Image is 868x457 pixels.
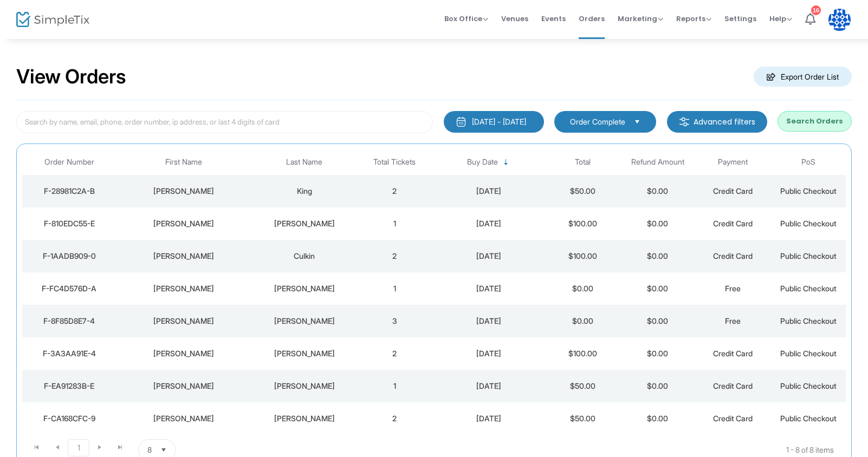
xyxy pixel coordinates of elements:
[456,116,467,127] img: monthly
[780,414,837,423] span: Public Checkout
[119,348,249,359] div: Audra
[579,5,605,32] span: Orders
[467,158,498,167] span: Buy Date
[545,337,620,370] td: $100.00
[16,111,433,133] input: Search by name, email, phone, order number, ip address, or last 4 digits of card
[16,65,126,89] h2: View Orders
[444,111,544,133] button: [DATE] - [DATE]
[676,14,711,24] span: Reports
[713,414,753,423] span: Credit Card
[254,381,354,391] div: Fierro
[286,158,322,167] span: Last Name
[724,5,756,32] span: Settings
[620,305,696,337] td: $0.00
[119,283,249,294] div: Robert
[713,349,753,358] span: Credit Card
[541,5,566,32] span: Events
[254,348,354,359] div: Nehl
[435,348,542,359] div: 8/23/2025
[780,219,837,228] span: Public Checkout
[119,413,249,424] div: Christopher
[545,149,620,175] th: Total
[435,316,542,327] div: 8/23/2025
[22,149,846,435] div: Data table
[147,445,152,455] span: 8
[44,158,94,167] span: Order Number
[502,158,510,167] span: Sortable
[435,218,542,229] div: 8/23/2025
[25,413,114,424] div: F-CA168CFC-9
[25,348,114,359] div: F-3A3AA91E-4
[357,272,432,305] td: 1
[254,186,354,197] div: King
[25,186,114,197] div: F-28981C2A-B
[545,272,620,305] td: $0.00
[725,284,741,293] span: Free
[357,305,432,337] td: 3
[357,402,432,435] td: 2
[119,218,249,229] div: Patrick
[357,207,432,240] td: 1
[620,240,696,272] td: $0.00
[119,186,249,197] div: Wesley King
[713,251,753,260] span: Credit Card
[811,5,821,15] div: 16
[119,381,249,391] div: James
[435,283,542,294] div: 8/23/2025
[435,381,542,391] div: 8/23/2025
[545,370,620,402] td: $50.00
[25,316,114,327] div: F-8F85D8E7-4
[357,370,432,402] td: 1
[780,251,837,260] span: Public Checkout
[254,251,354,262] div: Culkin
[618,14,663,24] span: Marketing
[545,240,620,272] td: $100.00
[725,316,741,325] span: Free
[501,5,528,32] span: Venues
[119,316,249,327] div: Rhiannon
[25,218,114,229] div: F-810EDC55-E
[778,111,852,132] button: Search Orders
[718,158,748,167] span: Payment
[25,381,114,391] div: F-EA91283B-E
[570,116,625,127] span: Order Complete
[780,349,837,358] span: Public Checkout
[545,305,620,337] td: $0.00
[620,272,696,305] td: $0.00
[357,175,432,207] td: 2
[780,186,837,195] span: Public Checkout
[754,67,852,87] m-button: Export Order List
[769,14,792,24] span: Help
[435,251,542,262] div: 8/23/2025
[545,207,620,240] td: $100.00
[780,284,837,293] span: Public Checkout
[545,175,620,207] td: $50.00
[165,158,202,167] span: First Name
[620,175,696,207] td: $0.00
[620,149,696,175] th: Refund Amount
[630,116,645,128] button: Select
[119,251,249,262] div: Matthew
[357,149,432,175] th: Total Tickets
[545,402,620,435] td: $50.00
[620,337,696,370] td: $0.00
[254,218,354,229] div: Barrett
[25,251,114,262] div: F-1AADB909-0
[667,111,767,133] m-button: Advanced filters
[679,116,690,127] img: filter
[620,370,696,402] td: $0.00
[254,413,354,424] div: Gordon
[357,337,432,370] td: 2
[254,283,354,294] div: J. Charvat Sr
[801,158,815,167] span: PoS
[435,413,542,424] div: 8/22/2025
[254,316,354,327] div: Maguire
[620,207,696,240] td: $0.00
[444,14,488,24] span: Box Office
[435,186,542,197] div: 8/23/2025
[68,439,89,456] span: Page 1
[713,219,753,228] span: Credit Card
[357,240,432,272] td: 2
[620,402,696,435] td: $0.00
[780,381,837,390] span: Public Checkout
